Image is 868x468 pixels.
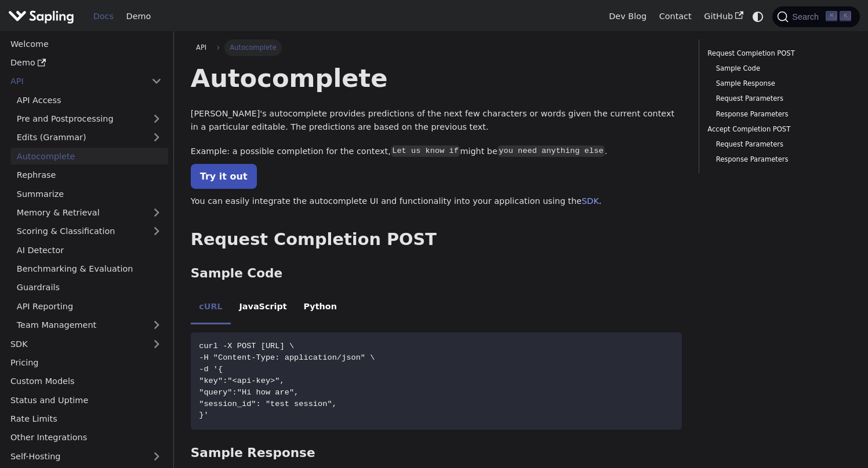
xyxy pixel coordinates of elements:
a: Request Completion POST [707,48,847,59]
a: Request Parameters [716,139,843,150]
a: Docs [87,8,120,25]
h3: Sample Code [191,266,682,281]
a: Pre and Postprocessing [10,111,168,127]
code: you need anything else [497,145,605,157]
button: Collapse sidebar category 'API' [145,73,168,90]
a: Try it out [191,164,257,189]
a: Autocomplete [10,148,168,164]
kbd: ⌘ [826,11,837,21]
a: Sapling.ai [8,8,78,25]
span: "key":"<api-key>", [199,376,285,385]
h1: Autocomplete [191,63,682,94]
kbd: K [840,11,851,21]
button: Search (Command+K) [772,6,859,27]
a: Custom Models [4,373,168,390]
a: API Access [10,92,168,108]
a: SDK [582,196,599,206]
p: [PERSON_NAME]'s autocomplete provides predictions of the next few characters or words given the c... [191,107,682,135]
li: JavaScript [231,292,295,324]
a: Demo [120,8,157,25]
a: Response Parameters [716,109,843,120]
a: Team Management [10,317,168,334]
a: Status and Uptime [4,392,168,408]
span: Autocomplete [224,39,282,56]
a: Other Integrations [4,429,168,446]
a: GitHub [698,8,749,25]
nav: Breadcrumbs [191,39,682,56]
a: Response Parameters [716,154,843,165]
a: Scoring & Classification [10,223,168,240]
span: "session_id": "test session", [199,400,337,408]
a: Self-Hosting [4,448,168,465]
img: Sapling.ai [8,8,74,25]
p: You can easily integrate the autocomplete UI and functionality into your application using the . [191,195,682,209]
span: "query":"Hi how are", [199,388,299,397]
a: Pricing [4,354,168,371]
span: API [196,43,206,52]
h3: Sample Response [191,445,682,461]
a: AI Detector [10,242,168,258]
a: Sample Response [716,78,843,89]
span: Search [789,12,826,21]
span: curl -X POST [URL] \ [199,342,294,350]
h2: Request Completion POST [191,229,682,250]
a: API [4,73,145,90]
a: Edits (Grammar) [10,129,168,146]
li: Python [295,292,345,324]
span: -d '{ [199,365,223,374]
a: Sample Code [716,63,843,74]
a: Demo [4,54,168,71]
span: -H "Content-Type: application/json" \ [199,353,375,362]
a: Rate Limits [4,411,168,427]
a: Contact [653,8,698,25]
button: Switch between dark and light mode (currently system mode) [750,8,767,25]
a: Request Parameters [716,93,843,104]
a: Rephrase [10,167,168,184]
a: Dev Blog [602,8,652,25]
p: Example: a possible completion for the context, might be . [191,145,682,159]
a: API Reporting [10,298,168,315]
code: Let us know if [391,145,460,157]
a: Summarize [10,185,168,202]
a: Guardrails [10,279,168,296]
button: Expand sidebar category 'SDK' [145,335,168,352]
li: cURL [191,292,231,324]
a: Benchmarking & Evaluation [10,261,168,277]
a: Accept Completion POST [707,124,847,135]
a: Memory & Retrieval [10,204,168,221]
a: Welcome [4,35,168,52]
a: API [191,39,212,56]
span: }' [199,411,208,419]
a: SDK [4,335,145,352]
